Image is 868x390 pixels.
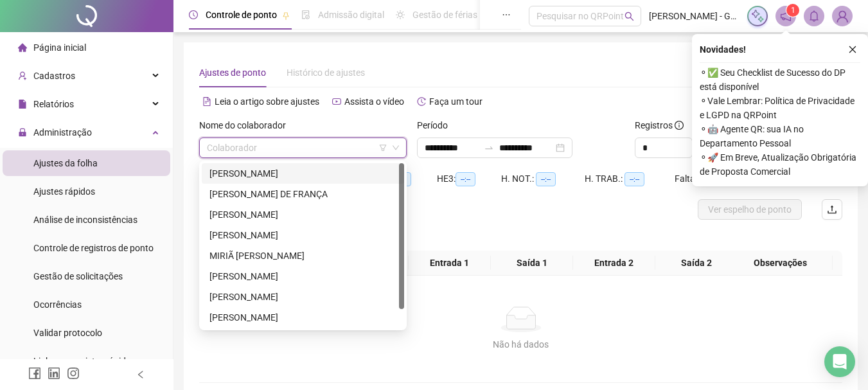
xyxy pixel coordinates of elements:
[18,128,27,137] span: lock
[33,243,154,253] span: Controle de registros de ponto
[728,251,833,276] th: Observações
[209,208,396,222] div: [PERSON_NAME]
[202,225,404,245] div: JOICE VITORIA SANTOS MOURA
[202,97,211,106] span: file-text
[215,96,319,107] span: Leia o artigo sobre ajustes
[206,10,277,20] span: Controle de ponto
[33,158,98,168] span: Ajustes da folha
[332,97,341,106] span: youtube
[827,204,837,215] span: upload
[301,10,310,19] span: file-done
[33,328,102,338] span: Validar protocolo
[437,172,501,186] div: HE 3:
[409,251,491,276] th: Entrada 1
[392,144,400,152] span: down
[635,118,684,132] span: Registros
[136,370,145,379] span: left
[33,215,137,225] span: Análise de inconsistências
[624,172,644,186] span: --:--
[202,163,404,184] div: DIANDRA DE SOUZA SILVA
[215,337,827,351] div: Não há dados
[484,143,494,153] span: to
[700,122,860,150] span: ⚬ 🤖 Agente QR: sua IA no Departamento Pessoal
[780,10,792,22] span: notification
[848,45,857,54] span: close
[624,12,634,21] span: search
[824,346,855,377] div: Open Intercom Messenger
[33,127,92,137] span: Administração
[502,10,511,19] span: ellipsis
[491,251,573,276] th: Saída 1
[202,287,404,307] div: SANDRA SANTOS DE OLIVEIRA
[287,66,365,80] div: Histórico de ajustes
[33,99,74,109] span: Relatórios
[396,10,405,19] span: sun
[282,12,290,19] span: pushpin
[202,266,404,287] div: SABRINA OLIVEIRA SILVA
[700,42,746,57] span: Novidades !
[33,71,75,81] span: Cadastros
[733,256,828,270] span: Observações
[199,66,266,80] div: Ajustes de ponto
[675,173,709,184] span: Faltas: 0
[649,9,740,23] span: [PERSON_NAME] - GUARUJA SUPLEMENTOS
[429,96,483,107] span: Faça um tour
[67,367,80,380] span: instagram
[18,100,27,109] span: file
[786,4,799,17] sup: 1
[209,187,396,201] div: [PERSON_NAME] DE FRANÇA
[209,290,396,304] div: [PERSON_NAME]
[484,143,494,153] span: swap-right
[655,251,738,276] th: Saída 2
[202,204,404,225] div: IZABELA LIMA DOS SANTOS
[456,172,475,186] span: --:--
[344,96,404,107] span: Assista o vídeo
[33,186,95,197] span: Ajustes rápidos
[698,199,802,220] button: Ver espelho de ponto
[18,43,27,52] span: home
[379,144,387,152] span: filter
[318,10,384,20] span: Admissão digital
[202,307,404,328] div: THALIA MIRANDA RIBEIRO DOS SANTOS
[536,172,556,186] span: --:--
[33,356,131,366] span: Link para registro rápido
[573,251,655,276] th: Entrada 2
[585,172,675,186] div: H. TRAB.:
[33,299,82,310] span: Ocorrências
[808,10,820,22] span: bell
[700,94,860,122] span: ⚬ Vale Lembrar: Política de Privacidade e LGPD na QRPoint
[209,228,396,242] div: [PERSON_NAME]
[501,172,585,186] div: H. NOT.:
[675,121,684,130] span: info-circle
[33,42,86,53] span: Página inicial
[791,6,795,15] span: 1
[28,367,41,380] span: facebook
[199,118,294,132] label: Nome do colaborador
[209,310,396,324] div: [PERSON_NAME]
[412,10,477,20] span: Gestão de férias
[202,184,404,204] div: HIAGO SANTOS DE FRANÇA
[700,150,860,179] span: ⚬ 🚀 Em Breve, Atualização Obrigatória de Proposta Comercial
[700,66,860,94] span: ⚬ ✅ Seu Checklist de Sucesso do DP está disponível
[202,245,404,266] div: MIRIÃ MILENA DE PAULA
[833,6,852,26] img: 25190
[209,166,396,181] div: [PERSON_NAME]
[189,10,198,19] span: clock-circle
[209,269,396,283] div: [PERSON_NAME]
[417,118,456,132] label: Período
[18,71,27,80] span: user-add
[48,367,60,380] span: linkedin
[33,271,123,281] span: Gestão de solicitações
[750,9,765,23] img: sparkle-icon.fc2bf0ac1784a2077858766a79e2daf3.svg
[209,249,396,263] div: MIRIÃ [PERSON_NAME]
[417,97,426,106] span: history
